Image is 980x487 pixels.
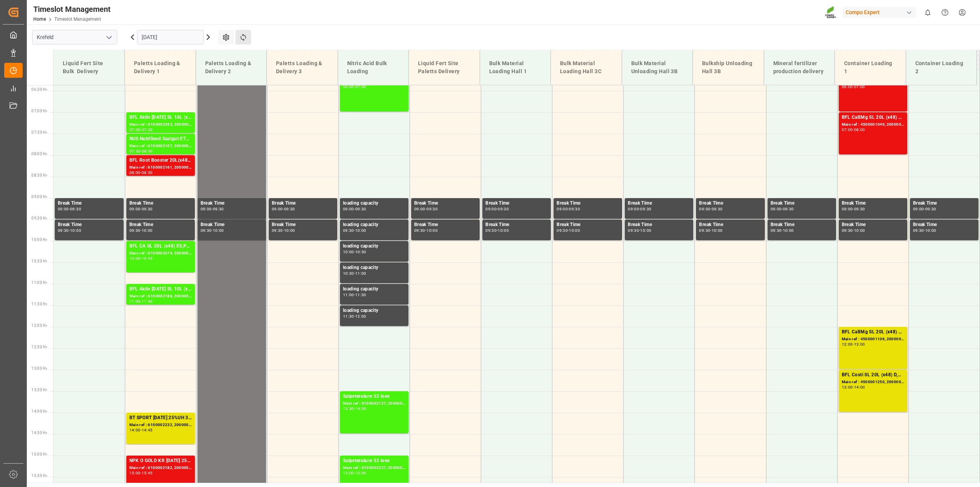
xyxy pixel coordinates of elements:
[924,229,925,232] div: -
[783,229,794,232] div: 10:00
[343,200,405,207] div: loading capacity
[343,250,354,254] div: 10:00
[842,85,853,89] div: 06:00
[497,207,498,211] div: -
[354,207,355,211] div: -
[343,471,354,475] div: 15:00
[343,315,354,318] div: 11:30
[498,229,509,232] div: 10:00
[31,280,47,285] span: 11:00 Hr
[129,200,192,207] div: Break Time
[31,130,47,134] span: 07:30 Hr
[919,4,936,21] button: show 0 new notifications
[213,207,224,211] div: 09:30
[354,85,355,89] div: -
[936,4,954,21] button: Help Center
[31,302,47,306] span: 11:30 Hr
[924,207,925,211] div: -
[354,250,355,254] div: -
[913,207,924,211] div: 09:00
[925,229,936,232] div: 10:00
[140,207,141,211] div: -
[201,207,212,211] div: 09:00
[69,207,70,211] div: -
[568,207,569,211] div: -
[842,207,853,211] div: 09:00
[140,171,141,174] div: -
[781,229,782,232] div: -
[842,121,904,128] div: Main ref : 4500001040, 2000001057
[557,56,616,79] div: Bulk Material Loading Hall 3C
[771,221,833,229] div: Break Time
[201,229,212,232] div: 09:30
[343,85,354,89] div: 06:00
[31,87,47,92] span: 06:30 Hr
[70,229,81,232] div: 10:00
[129,293,192,300] div: Main ref : 6100002188, 2000001725
[854,343,865,346] div: 13:00
[354,407,355,410] div: -
[842,371,904,379] div: BFL Costi SL 20L (x48) D,A,CH,EN
[842,221,904,229] div: Break Time
[843,7,916,18] div: Compo Expert
[284,207,295,211] div: 09:30
[699,207,710,211] div: 09:00
[129,164,192,171] div: Main ref : 6100002161, 2000001768 2000000696
[842,128,853,131] div: 07:00
[699,229,710,232] div: 09:30
[569,229,580,232] div: 10:00
[354,229,355,232] div: -
[640,207,651,211] div: 09:30
[69,229,70,232] div: -
[854,385,865,389] div: 14:00
[854,207,865,211] div: 09:30
[354,293,355,297] div: -
[213,229,224,232] div: 10:00
[414,200,477,207] div: Break Time
[355,471,366,475] div: 16:00
[31,259,47,263] span: 10:30 Hr
[853,128,854,131] div: -
[31,152,47,156] span: 08:00 Hr
[781,207,782,211] div: -
[854,85,865,89] div: 07:00
[485,221,548,229] div: Break Time
[31,431,47,435] span: 14:30 Hr
[129,285,192,293] div: BFL Aktiv [DATE] SL 10L (x60) DEBFL Aktiv [DATE] SL 200L (x4) DENTC 18 fl 1000L IBC *PDBFL Aktiv ...
[425,229,426,232] div: -
[343,221,405,229] div: loading capacity
[639,229,640,232] div: -
[33,3,111,15] div: Timeslot Management
[284,229,295,232] div: 10:00
[712,207,723,211] div: 09:30
[140,471,141,475] div: -
[58,200,121,207] div: Break Time
[31,173,47,177] span: 08:30 Hr
[771,200,833,207] div: Break Time
[31,216,47,220] span: 09:30 Hr
[142,149,153,153] div: 08:00
[853,343,854,346] div: -
[710,229,711,232] div: -
[142,229,153,232] div: 10:00
[498,207,509,211] div: 09:30
[129,250,192,257] div: Main ref : 6100002079, 2000001348
[201,221,263,229] div: Break Time
[343,465,405,471] div: Main ref : 6100002227, 2000001761
[841,56,900,79] div: Container Loading 1
[343,264,405,272] div: loading capacity
[343,457,405,465] div: Salpetersäure 53 lose
[639,207,640,211] div: -
[31,109,47,113] span: 07:00 Hr
[343,229,354,232] div: 09:30
[129,457,192,465] div: NPK O GOLD KR [DATE] 25kg (x60) IT
[486,56,545,79] div: Bulk Material Loading Hall 1
[129,149,140,153] div: 07:30
[842,200,904,207] div: Break Time
[842,229,853,232] div: 09:30
[140,257,141,260] div: -
[142,300,153,303] div: 11:30
[142,171,153,174] div: 08:30
[640,229,651,232] div: 10:00
[129,143,192,149] div: Main ref : 6100002107, 2000001633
